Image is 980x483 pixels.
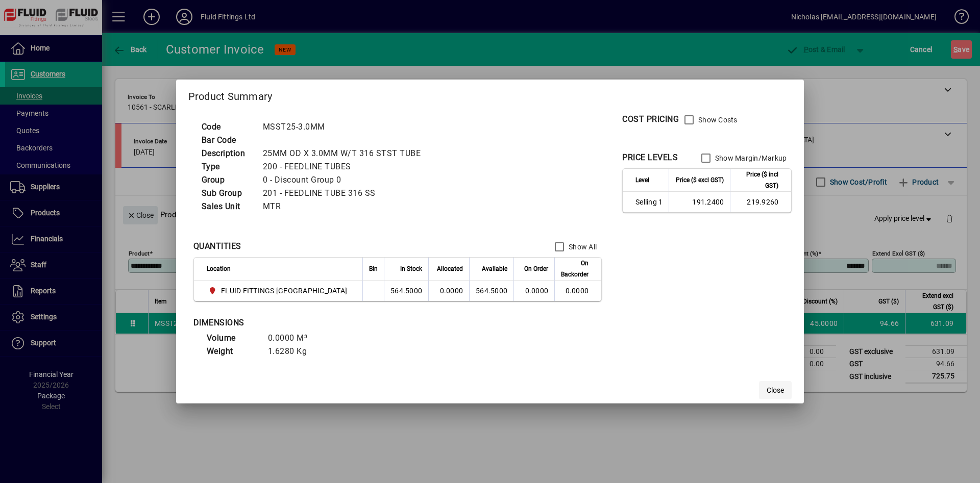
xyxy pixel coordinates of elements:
[676,174,724,186] span: Price ($ excl GST)
[197,200,258,213] td: Sales Unit
[176,80,804,109] h2: Product Summary
[197,120,258,134] td: Code
[193,240,241,252] div: QUANTITIES
[622,113,679,125] div: COST PRICING
[197,187,258,200] td: Sub Group
[202,345,263,358] td: Weight
[197,173,258,187] td: Group
[767,385,784,396] span: Close
[369,263,378,274] span: Bin
[524,263,548,274] span: On Order
[554,281,601,301] td: 0.0000
[635,197,663,207] span: Selling 1
[400,263,422,274] span: In Stock
[737,169,778,191] span: Price ($ incl GST)
[696,115,738,125] label: Show Costs
[561,258,589,280] span: On Backorder
[669,192,730,212] td: 191.2400
[202,332,263,345] td: Volume
[221,286,347,296] span: FLUID FITTINGS [GEOGRAPHIC_DATA]
[713,153,787,163] label: Show Margin/Markup
[759,381,792,399] button: Close
[197,160,258,173] td: Type
[207,263,231,274] span: Location
[258,200,433,213] td: MTR
[258,147,433,160] td: 25MM OD X 3.0MM W/T 316 STST TUBE
[567,242,597,252] label: Show All
[635,174,649,186] span: Level
[258,120,433,134] td: MSST25-3.0MM
[525,287,549,295] span: 0.0000
[730,192,791,212] td: 219.9260
[263,332,324,345] td: 0.0000 M³
[207,285,352,297] span: FLUID FITTINGS CHRISTCHURCH
[258,160,433,173] td: 200 - FEEDLINE TUBES
[469,281,513,301] td: 564.5000
[258,173,433,187] td: 0 - Discount Group 0
[263,345,324,358] td: 1.6280 Kg
[437,263,463,274] span: Allocated
[197,147,258,160] td: Description
[384,281,428,301] td: 564.5000
[258,187,433,200] td: 201 - FEEDLINE TUBE 316 SS
[428,281,469,301] td: 0.0000
[482,263,507,274] span: Available
[622,151,678,164] div: PRICE LEVELS
[193,317,449,329] div: DIMENSIONS
[197,134,258,147] td: Bar Code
